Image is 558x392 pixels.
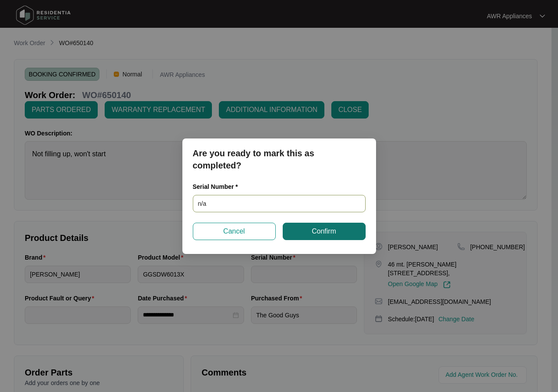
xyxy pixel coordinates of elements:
[283,223,366,240] button: Confirm
[193,147,366,159] p: Are you ready to mark this as
[312,226,336,237] span: Confirm
[193,223,276,240] button: Cancel
[193,182,244,191] label: Serial Number *
[193,159,366,171] p: completed?
[223,226,245,237] span: Cancel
